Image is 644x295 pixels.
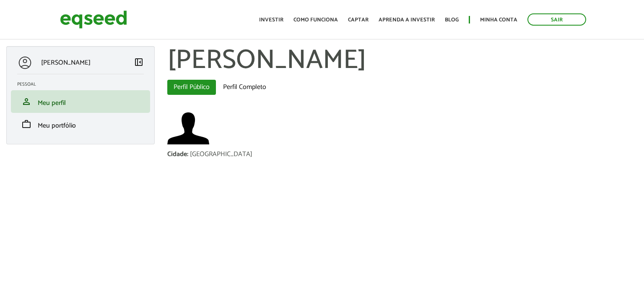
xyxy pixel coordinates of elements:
[21,97,31,107] span: person
[11,113,150,136] li: Meu portfólio
[134,57,144,69] a: Colapsar menu
[41,59,91,67] p: [PERSON_NAME]
[527,13,586,26] a: Sair
[17,119,144,129] a: workMeu portfólio
[348,17,369,23] a: Captar
[21,119,31,129] span: work
[167,46,638,76] h1: [PERSON_NAME]
[167,107,209,149] img: Foto de Marcos Roberto Fernandes de Oliveira
[11,90,150,113] li: Meu perfil
[134,57,144,67] span: left_panel_close
[60,8,127,31] img: EqSeed
[445,17,459,23] a: Blog
[187,149,188,160] span: :
[259,17,283,23] a: Investir
[167,151,190,158] div: Cidade
[190,151,252,158] div: [GEOGRAPHIC_DATA]
[480,17,517,23] a: Minha conta
[17,82,150,87] h2: Pessoal
[17,97,144,107] a: personMeu perfil
[293,17,338,23] a: Como funciona
[379,17,435,23] a: Aprenda a investir
[38,97,66,109] span: Meu perfil
[167,107,209,149] a: Ver perfil do usuário.
[217,80,273,95] a: Perfil Completo
[167,80,216,95] a: Perfil Público
[38,120,76,131] span: Meu portfólio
